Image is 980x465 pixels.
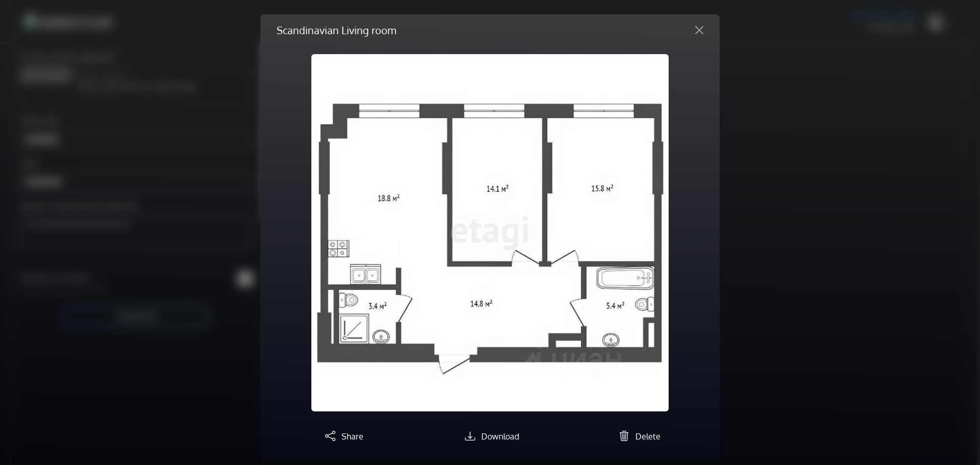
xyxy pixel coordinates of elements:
[687,22,712,38] button: Close
[615,428,660,443] button: Delete
[635,431,660,442] span: Delete
[481,431,519,442] span: Download
[311,54,669,411] img: homestyler-20250901-1-tp3jgm.jpg
[461,431,519,442] a: Download
[365,371,615,383] p: Rendered image
[341,431,363,442] span: Share
[473,391,488,403] button: Slide 1
[492,391,507,403] button: Slide 2
[277,22,396,38] h5: Scandinavian Living room
[321,431,363,442] a: Share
